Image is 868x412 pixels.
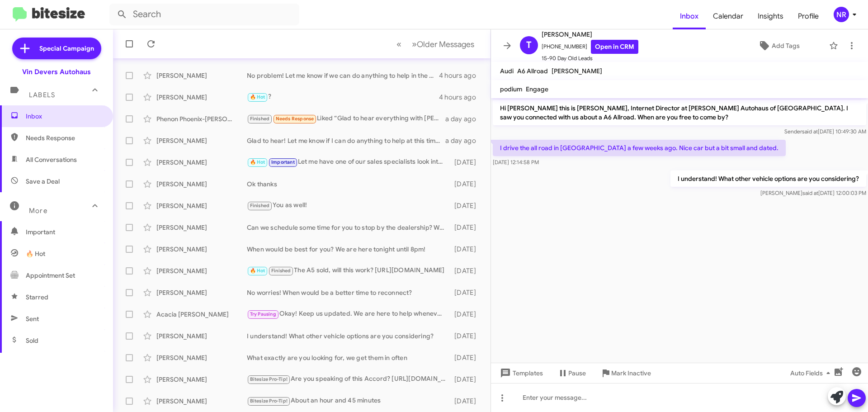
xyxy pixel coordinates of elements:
a: Insights [750,3,791,29]
button: Auto Fields [783,365,841,381]
span: Templates [498,365,543,381]
div: Can we schedule some time for you to stop by the dealership? We are extremely interested in your ... [247,223,450,232]
span: Older Messages [417,39,474,49]
div: Vin Devers Autohaus [22,67,91,76]
div: I understand! What other vehicle options are you considering? [247,331,450,341]
div: [PERSON_NAME] [156,331,247,341]
span: Audi [500,67,514,75]
span: 🔥 Hot [26,249,45,258]
span: Important [271,159,295,165]
div: The A5 sold, will this work? [URL][DOMAIN_NAME] [247,265,450,276]
span: [PERSON_NAME] [552,67,602,75]
a: Special Campaign [12,38,101,59]
a: Inbox [673,3,706,29]
a: Calendar [706,3,750,29]
span: Engage [526,85,548,93]
p: I understand! What other vehicle options are you considering? [670,170,866,187]
span: All Conversations [26,155,77,164]
div: About an hour and 45 minutes [247,396,450,406]
div: 4 hours ago [439,71,483,80]
div: [PERSON_NAME] [156,245,247,254]
div: Glad to hear! Let me know if I can do anything to help at this time. [247,136,445,145]
div: 4 hours ago [439,93,483,102]
div: [PERSON_NAME] [156,266,247,275]
span: Needs Response [26,133,103,142]
button: Next [406,35,480,53]
div: [DATE] [450,201,483,210]
div: [DATE] [450,288,483,297]
span: Profile [791,3,826,29]
p: I drive the all road in [GEOGRAPHIC_DATA] a few weeks ago. Nice car but a bit small and dated. [493,140,786,156]
span: Special Campaign [39,44,94,53]
span: Finished [250,116,270,122]
span: Sent [26,314,39,323]
div: You as well! [247,200,450,211]
span: said at [802,128,818,135]
button: Templates [491,365,550,381]
span: Finished [250,203,270,208]
span: Finished [271,268,291,274]
div: What exactly are you looking for, we get them in often [247,353,450,362]
div: a day ago [445,136,483,145]
div: ? [247,92,439,102]
span: Add Tags [772,38,800,54]
span: 🔥 Hot [250,268,265,274]
div: [DATE] [450,310,483,319]
div: [PERSON_NAME] [156,397,247,406]
div: Liked “Glad to hear everything with [PERSON_NAME] went well! Whenever we can help in the future, ... [247,114,445,124]
button: Previous [391,35,407,53]
span: Try Pausing [250,311,276,317]
span: Pause [568,365,586,381]
span: [PERSON_NAME] [542,29,638,40]
span: [PHONE_NUMBER] [542,40,638,54]
span: Labels [29,91,55,99]
div: [DATE] [450,266,483,275]
button: NR [826,7,858,22]
div: Ok thanks [247,180,450,189]
div: a day ago [445,114,483,123]
div: [DATE] [450,245,483,254]
button: Pause [550,365,593,381]
div: [PERSON_NAME] [156,180,247,189]
span: Important [26,227,103,237]
p: Hi [PERSON_NAME] this is [PERSON_NAME], Internet Director at [PERSON_NAME] Autohaus of [GEOGRAPHI... [493,100,866,125]
span: » [412,38,417,50]
span: More [29,207,47,215]
div: [PERSON_NAME] [156,223,247,232]
div: Phenon Phoenix-[PERSON_NAME] [156,114,247,123]
div: Acacia [PERSON_NAME] [156,310,247,319]
div: [PERSON_NAME] [156,93,247,102]
span: Bitesize Pro-Tip! [250,398,288,404]
span: Inbox [26,112,103,121]
div: No problem! Let me know if we can do anything to help in the meantime. We are here tonight until ... [247,71,439,80]
span: 15-90 Day Old Leads [542,54,638,63]
div: [DATE] [450,353,483,362]
span: podium [500,85,522,93]
span: Sender [DATE] 10:49:30 AM [784,128,866,135]
span: Sold [26,336,38,345]
nav: Page navigation example [392,35,480,53]
div: [PERSON_NAME] [156,136,247,145]
div: [DATE] [450,397,483,406]
span: 🔥 Hot [250,94,265,100]
span: [DATE] 12:14:58 PM [493,159,539,166]
span: A6 Allroad [517,67,548,75]
div: When would be best for you? We are here tonight until 8pm! [247,245,450,254]
span: Appointment Set [26,271,75,280]
span: Mark Inactive [611,365,651,381]
span: Save a Deal [26,177,60,186]
div: Okay! Keep us updated. We are here to help whenever is right for you. [247,309,450,319]
span: [PERSON_NAME] [DATE] 12:00:03 PM [760,189,866,196]
span: « [396,38,401,50]
div: [PERSON_NAME] [156,353,247,362]
div: No worries! When would be a better time to reconnect? [247,288,450,297]
div: [DATE] [450,331,483,341]
input: Search [109,4,299,25]
div: [PERSON_NAME] [156,375,247,384]
div: [PERSON_NAME] [156,201,247,210]
span: Starred [26,293,48,302]
div: [PERSON_NAME] [156,71,247,80]
button: Add Tags [732,38,825,54]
